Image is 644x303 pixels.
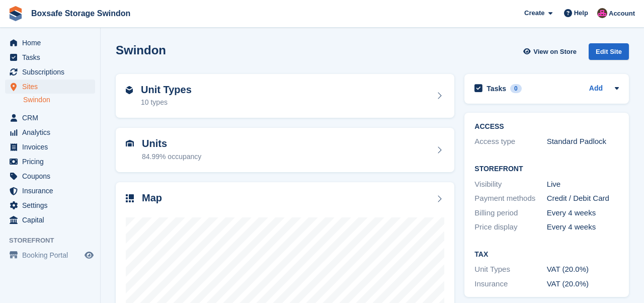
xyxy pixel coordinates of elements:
a: Preview store [83,249,95,261]
span: Help [574,8,588,18]
span: Booking Portal [22,248,83,262]
div: 10 types [141,97,192,108]
span: Invoices [22,140,83,154]
div: Payment methods [474,193,546,204]
a: Boxsafe Storage Swindon [27,5,134,22]
a: menu [5,184,95,198]
span: Account [609,9,635,19]
a: menu [5,50,95,64]
div: 0 [510,84,522,93]
img: map-icn-33ee37083ee616e46c38cad1a60f524a97daa1e2b2c8c0bc3eb3415660979fc1.svg [126,194,134,202]
span: Tasks [22,50,83,64]
h2: Map [142,192,162,204]
span: Home [22,36,83,50]
div: Visibility [474,179,546,190]
div: Every 4 weeks [547,221,619,233]
span: Storefront [9,236,100,246]
h2: Units [142,138,201,149]
span: Coupons [22,169,83,183]
a: menu [5,213,95,227]
img: stora-icon-8386f47178a22dfd0bd8f6a31ec36ba5ce8667c1dd55bd0f319d3a0aa187defe.svg [8,6,23,21]
span: Pricing [22,155,83,169]
h2: Tasks [487,84,506,93]
img: Philip Matthews [597,8,607,18]
img: unit-type-icn-2b2737a686de81e16bb02015468b77c625bbabd49415b5ef34ead5e3b44a266d.svg [126,86,133,94]
a: menu [5,80,95,94]
div: Unit Types [474,264,546,275]
a: Edit Site [589,43,629,64]
a: Units 84.99% occupancy [116,128,454,172]
div: 84.99% occupancy [142,151,201,162]
a: View on Store [522,43,581,60]
a: menu [5,140,95,154]
a: Unit Types 10 types [116,74,454,118]
div: Insurance [474,278,546,290]
h2: ACCESS [474,123,619,131]
span: Sites [22,80,83,94]
a: Swindon [23,95,95,105]
span: Capital [22,213,83,227]
div: Credit / Debit Card [547,193,619,204]
div: Price display [474,221,546,233]
h2: Swindon [116,43,166,57]
span: Subscriptions [22,65,83,79]
div: Edit Site [589,43,629,60]
span: Settings [22,198,83,212]
div: Live [547,179,619,190]
img: unit-icn-7be61d7bf1b0ce9d3e12c5938cc71ed9869f7b940bace4675aadf7bd6d80202e.svg [126,140,134,147]
h2: Tax [474,251,619,259]
div: VAT (20.0%) [547,278,619,290]
a: menu [5,36,95,50]
a: menu [5,125,95,139]
a: menu [5,248,95,262]
a: menu [5,155,95,169]
div: Every 4 weeks [547,207,619,219]
a: Add [589,83,603,95]
h2: Unit Types [141,84,192,96]
a: menu [5,111,95,125]
div: VAT (20.0%) [547,264,619,275]
a: menu [5,169,95,183]
span: Insurance [22,184,83,198]
div: Billing period [474,207,546,219]
span: CRM [22,111,83,125]
h2: Storefront [474,165,619,173]
span: View on Store [533,47,577,57]
span: Create [524,8,544,18]
span: Analytics [22,125,83,139]
a: menu [5,65,95,79]
a: menu [5,198,95,212]
div: Access type [474,136,546,147]
div: Standard Padlock [547,136,619,147]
